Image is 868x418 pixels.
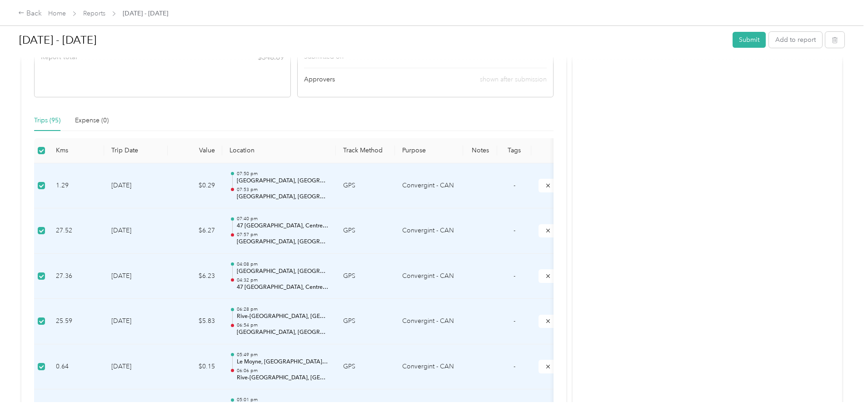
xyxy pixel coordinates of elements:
[769,32,822,48] button: Add to report
[104,138,168,163] th: Trip Date
[395,299,463,344] td: Convergint - CAN
[395,163,463,209] td: Convergint - CAN
[336,299,395,344] td: GPS
[104,254,168,299] td: [DATE]
[514,272,515,280] span: -
[237,374,329,382] p: Rive-[GEOGRAPHIC_DATA], [GEOGRAPHIC_DATA], [GEOGRAPHIC_DATA]
[18,8,42,19] div: Back
[168,163,222,209] td: $0.29
[168,344,222,390] td: $0.15
[395,254,463,299] td: Convergint - CAN
[237,322,329,328] p: 06:54 pm
[237,277,329,283] p: 04:32 pm
[104,163,168,209] td: [DATE]
[237,358,329,366] p: Le Moyne, [GEOGRAPHIC_DATA], [GEOGRAPHIC_DATA]
[49,208,104,254] td: 27.52
[49,163,104,209] td: 1.29
[168,138,222,163] th: Value
[83,10,105,17] a: Reports
[237,222,329,230] p: 47 [GEOGRAPHIC_DATA], Centre d'achats de [GEOGRAPHIC_DATA], [GEOGRAPHIC_DATA][PERSON_NAME], [GEOG...
[222,138,336,163] th: Location
[336,344,395,390] td: GPS
[104,208,168,254] td: [DATE]
[49,138,104,163] th: Kms
[48,10,66,17] a: Home
[237,312,329,321] p: Rive-[GEOGRAPHIC_DATA], [GEOGRAPHIC_DATA], [GEOGRAPHIC_DATA]
[817,367,868,418] iframe: Everlance-gr Chat Button Frame
[75,116,109,126] div: Expense (0)
[237,186,329,193] p: 07:53 pm
[49,254,104,299] td: 27.36
[336,138,395,163] th: Track Method
[514,181,515,189] span: -
[237,352,329,358] p: 05:49 pm
[19,29,726,51] h1: Sep 1 - 30, 2025
[237,397,329,403] p: 05:01 pm
[237,171,329,177] p: 07:50 pm
[237,177,329,185] p: [GEOGRAPHIC_DATA], [GEOGRAPHIC_DATA], [GEOGRAPHIC_DATA]
[237,306,329,312] p: 06:28 pm
[123,9,168,18] span: [DATE] - [DATE]
[49,344,104,390] td: 0.64
[304,75,335,84] span: Approvers
[336,163,395,209] td: GPS
[49,299,104,344] td: 25.59
[237,328,329,337] p: [GEOGRAPHIC_DATA], [GEOGRAPHIC_DATA], [GEOGRAPHIC_DATA]
[237,232,329,238] p: 07:57 pm
[395,208,463,254] td: Convergint - CAN
[497,138,531,163] th: Tags
[237,216,329,222] p: 07:40 pm
[104,344,168,390] td: [DATE]
[514,227,515,234] span: -
[237,238,329,246] p: [GEOGRAPHIC_DATA], [GEOGRAPHIC_DATA], [GEOGRAPHIC_DATA]
[514,317,515,325] span: -
[237,193,329,201] p: [GEOGRAPHIC_DATA], [GEOGRAPHIC_DATA], [GEOGRAPHIC_DATA]
[168,254,222,299] td: $6.23
[168,208,222,254] td: $6.27
[463,138,497,163] th: Notes
[168,299,222,344] td: $5.83
[336,208,395,254] td: GPS
[395,344,463,390] td: Convergint - CAN
[104,299,168,344] td: [DATE]
[336,254,395,299] td: GPS
[237,368,329,374] p: 06:06 pm
[237,283,329,292] p: 47 [GEOGRAPHIC_DATA], Centre d'achats de [GEOGRAPHIC_DATA], [GEOGRAPHIC_DATA][PERSON_NAME], [GEOG...
[395,138,463,163] th: Purpose
[480,76,547,83] span: shown after submission
[237,261,329,267] p: 04:08 pm
[514,363,515,370] span: -
[34,116,60,126] div: Trips (95)
[733,32,766,48] button: Submit
[237,267,329,276] p: [GEOGRAPHIC_DATA], [GEOGRAPHIC_DATA], [GEOGRAPHIC_DATA]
